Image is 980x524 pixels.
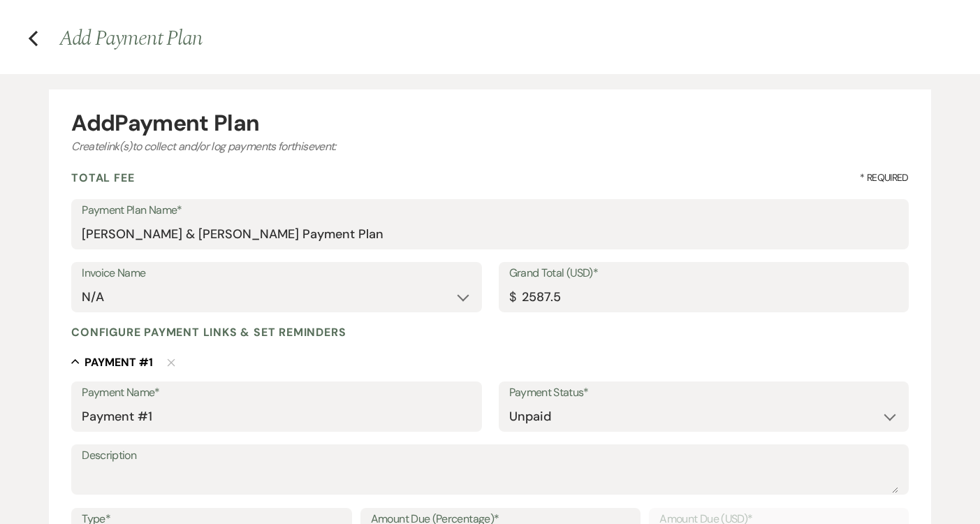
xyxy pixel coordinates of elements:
label: Invoice Name [82,263,471,284]
div: Create link(s) to collect and/or log payments for this event: [71,138,909,155]
label: Payment Status* [509,383,898,403]
span: Add Payment Plan [59,22,203,54]
label: Description [82,446,898,466]
div: Add Payment Plan [71,112,909,134]
span: * Required [860,170,909,185]
h4: Configure payment links & set reminders [71,325,346,340]
label: Grand Total (USD)* [509,263,898,284]
label: Payment Plan Name* [82,201,898,221]
div: $ [509,288,515,307]
label: Payment Name* [82,383,471,403]
h4: Total Fee [71,170,134,185]
button: Payment #1 [71,355,153,369]
h5: Payment # 1 [85,355,153,370]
